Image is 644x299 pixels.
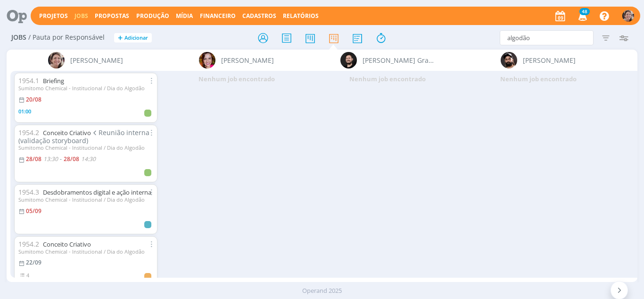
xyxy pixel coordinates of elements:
[39,12,68,20] a: Projetos
[43,128,91,137] a: Conceito Criativo
[199,52,215,68] img: B
[340,52,357,68] img: B
[28,34,105,42] span: / Pauta por Responsável
[26,258,41,266] : 22/09
[26,155,41,163] : 28/08
[133,12,172,20] button: Produção
[81,155,96,163] : 14:30
[11,34,26,42] span: Jobs
[161,71,312,88] div: Nenhum job encontrado
[622,10,634,22] img: A
[60,156,62,162] : -
[18,128,150,145] span: Reunião interna (validação storyboard)
[26,272,29,279] span: 4
[242,12,276,20] span: Cadastros
[114,33,152,43] button: +Adicionar
[18,145,153,151] div: Sumitomo Chemical - Institucional / Dia do Algodão
[18,76,39,85] span: 1954.1
[173,12,196,20] button: Mídia
[92,12,132,20] button: Propostas
[18,248,153,255] div: Sumitomo Chemical - Institucional / Dia do Algodão
[312,71,463,88] div: Nenhum job encontrado
[43,240,91,248] a: Conceito Criativo
[18,239,39,248] span: 1954.2
[43,188,151,196] a: Desdobramentos digital e ação interna
[622,8,635,24] button: A
[579,8,590,15] span: 48
[523,55,576,65] span: [PERSON_NAME]
[18,128,39,137] span: 1954.2
[280,12,322,20] button: Relatórios
[18,188,39,196] span: 1954.3
[70,55,123,65] span: [PERSON_NAME]
[197,12,239,20] button: Financeiro
[43,77,64,85] a: Briefing
[221,55,274,65] span: [PERSON_NAME]
[136,12,169,20] a: Produção
[283,12,319,20] a: Relatórios
[74,12,88,20] a: Jobs
[26,207,41,215] : 05/09
[43,155,58,163] : 13:30
[18,108,31,115] span: 01:00
[363,55,435,65] span: [PERSON_NAME] Granata
[36,12,71,20] button: Projetos
[18,196,153,203] div: Sumitomo Chemical - Institucional / Dia do Algodão
[26,95,41,103] : 20/08
[500,30,594,45] input: Busca
[124,35,148,41] span: Adicionar
[463,71,614,88] div: Nenhum job encontrado
[48,52,65,68] img: A
[572,8,592,25] button: 48
[95,12,129,20] span: Propostas
[64,155,79,163] : 28/08
[18,85,153,91] div: Sumitomo Chemical - Institucional / Dia do Algodão
[239,12,279,20] button: Cadastros
[72,12,91,20] button: Jobs
[118,33,123,43] span: +
[501,52,517,68] img: B
[200,12,236,20] a: Financeiro
[176,12,193,20] a: Mídia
